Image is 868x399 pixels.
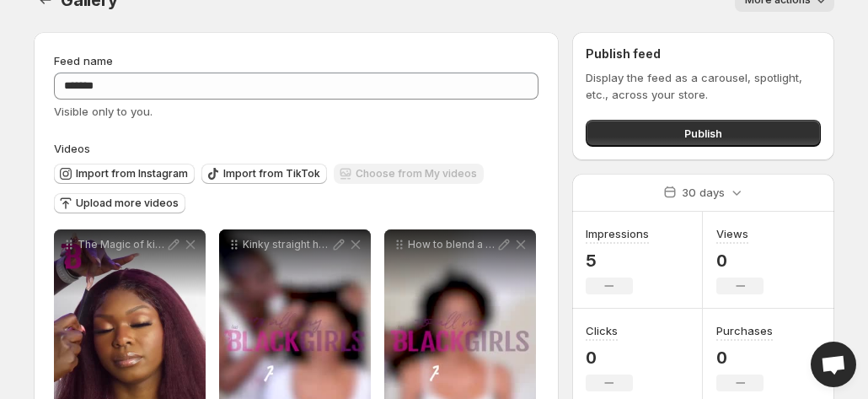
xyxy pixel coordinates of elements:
span: Upload more videos [76,197,179,210]
span: Import from Instagram [76,167,188,181]
h3: Clicks [586,322,618,339]
p: Kinky straight hair in less than a minute Yes please Doesnt our model look gorgeous in our Kinky ... [243,238,330,251]
p: How to blend a u-part wig in under a minute These wigs are beginner friendly Discover more at TOA... [408,238,496,251]
p: The Magic of kinky straight toallmyblackgirls Discover more at toallmyblackgirls [78,238,165,251]
p: 0 [716,251,764,271]
button: Upload more videos [54,193,185,213]
button: Publish [586,120,821,147]
button: Import from Instagram [54,164,195,184]
a: Open chat [811,342,856,387]
p: Display the feed as a carousel, spotlight, etc., across your store. [586,69,821,103]
p: 30 days [682,184,725,201]
h3: Impressions [586,225,649,242]
h2: Publish feed [586,46,821,62]
h3: Purchases [716,322,773,339]
p: 0 [586,348,633,368]
span: Import from TikTok [223,167,320,181]
button: Import from TikTok [201,164,327,184]
span: Publish [684,125,722,142]
h3: Views [716,225,748,242]
span: Videos [54,142,90,155]
span: Feed name [54,54,113,67]
p: 0 [716,348,773,368]
span: Visible only to you. [54,105,153,118]
p: 5 [586,251,649,271]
